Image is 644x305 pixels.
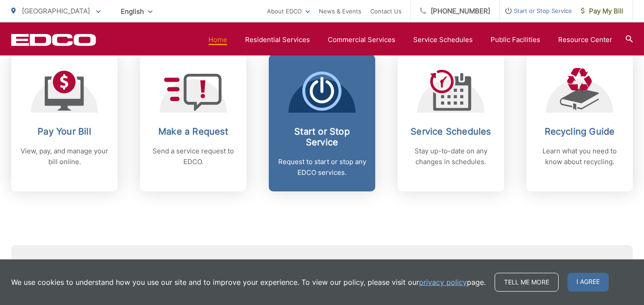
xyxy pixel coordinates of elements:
a: Service Schedules Stay up-to-date on any changes in schedules. [398,55,504,191]
a: Public Facilities [491,34,540,45]
span: [GEOGRAPHIC_DATA] [22,7,90,15]
p: Request to start or stop any EDCO services. [278,157,366,178]
h2: Start or Stop Service [278,126,366,148]
a: Pay Your Bill View, pay, and manage your bill online. [11,55,118,191]
a: Tell me more [495,273,559,292]
a: privacy policy [419,277,467,288]
a: Make a Request Send a service request to EDCO. [140,55,246,191]
a: Recycling Guide Learn what you need to know about recycling. [526,55,633,191]
p: Send a service request to EDCO. [149,146,237,167]
a: Residential Services [245,34,310,45]
span: Pay My Bill [581,6,623,17]
span: I agree [568,273,609,292]
h2: Make a Request [149,126,237,137]
p: View, pay, and manage your bill online. [20,146,109,167]
h2: Service Schedules [407,126,495,137]
a: Resource Center [558,34,612,45]
p: Learn what you need to know about recycling. [535,146,624,167]
p: Stay up-to-date on any changes in schedules. [407,146,495,167]
a: Home [208,34,227,45]
a: News & Events [319,6,361,17]
h2: Recycling Guide [535,126,624,137]
a: About EDCO [267,6,310,17]
a: Contact Us [370,6,402,17]
h2: Pay Your Bill [20,126,109,137]
a: Service Schedules [413,34,473,45]
span: English [114,4,159,19]
p: We use cookies to understand how you use our site and to improve your experience. To view our pol... [11,277,486,288]
a: EDCD logo. Return to the homepage. [11,34,96,46]
a: Commercial Services [328,34,395,45]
